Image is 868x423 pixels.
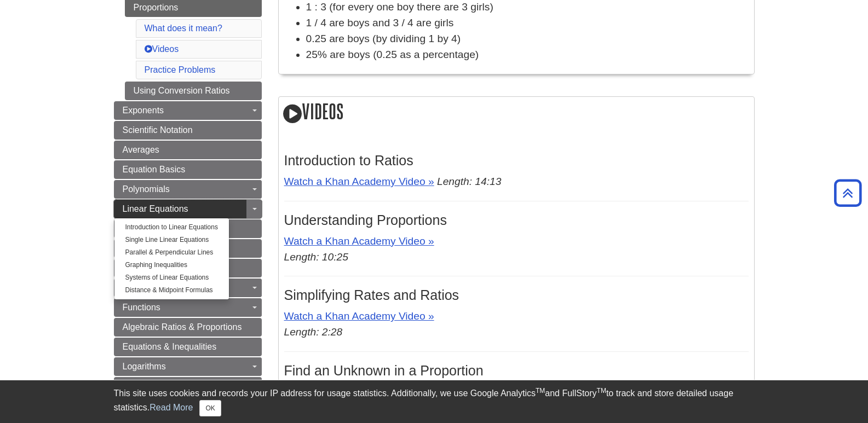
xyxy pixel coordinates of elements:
[114,180,262,199] a: Polynomials
[114,338,262,356] a: Equations & Inequalities
[830,186,865,200] a: Back to Top
[114,271,229,284] a: Systems of Linear Equations
[284,153,749,169] h3: Introduction to Ratios
[125,82,262,100] a: Using Conversion Ratios
[284,326,343,338] em: Length: 2:28
[284,363,749,379] h3: Find an Unknown in a Proportion
[284,212,749,228] h3: Understanding Proportions
[597,387,606,395] sup: TM
[114,284,229,297] a: Distance & Midpoint Formulas
[123,125,193,135] span: Scientific Notation
[306,31,749,47] li: 0.25 are boys (by dividing 1 by 4)
[123,165,186,174] span: Equation Basics
[199,400,221,416] button: Close
[145,65,216,74] a: Practice Problems
[114,298,262,317] a: Functions
[284,176,434,187] a: Watch a Khan Academy Video »
[279,97,754,128] h2: Videos
[123,184,170,194] span: Polynomials
[284,235,434,247] a: Watch a Khan Academy Video »
[114,200,262,218] a: Linear Equations
[123,303,160,312] span: Functions
[284,310,434,322] a: Watch a Khan Academy Video »
[145,44,179,54] a: Videos
[114,357,262,376] a: Logarithms
[114,246,229,259] a: Parallel & Perpendicular Lines
[114,318,262,337] a: Algebraic Ratios & Proportions
[123,145,159,154] span: Averages
[123,362,166,371] span: Logarithms
[114,377,262,396] a: Imaginary Numbers
[114,121,262,140] a: Scientific Notation
[114,221,229,234] a: Introduction to Linear Equations
[114,234,229,246] a: Single Line Linear Equations
[114,387,755,416] div: This site uses cookies and records your IP address for usage statistics. Additionally, we use Goo...
[145,24,222,33] a: What does it mean?
[114,141,262,159] a: Averages
[536,387,545,395] sup: TM
[123,342,217,351] span: Equations & Inequalities
[123,204,188,213] span: Linear Equations
[114,160,262,179] a: Equation Basics
[114,259,229,271] a: Graphing Inequalities
[123,106,164,115] span: Exponents
[306,15,749,31] li: 1 / 4 are boys and 3 / 4 are girls
[284,287,749,303] h3: Simplifying Rates and Ratios
[123,322,242,332] span: Algebraic Ratios & Proportions
[150,403,193,412] a: Read More
[114,101,262,120] a: Exponents
[284,251,348,263] em: Length: 10:25
[437,176,501,187] em: Length: 14:13
[306,47,749,63] li: 25% are boys (0.25 as a percentage)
